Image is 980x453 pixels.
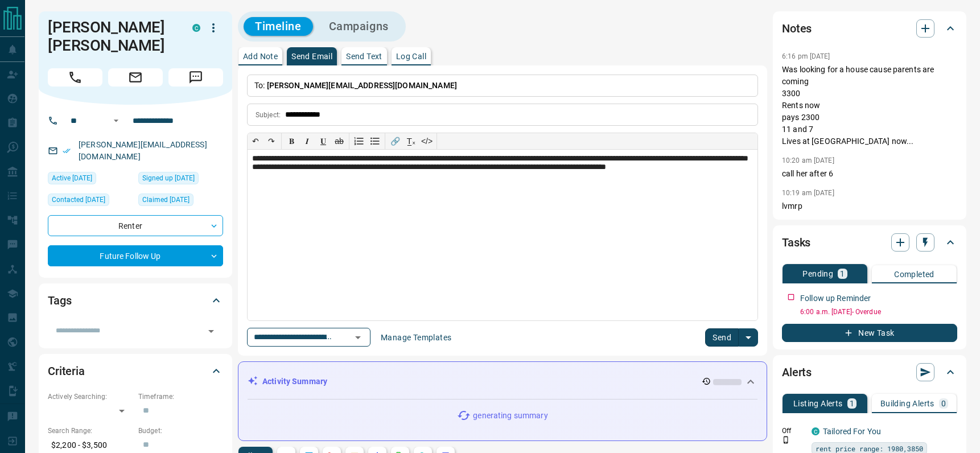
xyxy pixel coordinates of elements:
p: 0 [941,400,946,407]
p: Timeframe: [138,392,223,402]
div: condos.ca [192,24,200,32]
div: Tasks [782,229,957,256]
p: Budget: [138,426,223,436]
span: Active [DATE] [52,172,92,184]
span: Message [168,68,223,87]
h2: Tags [48,291,71,310]
span: Signed up [DATE] [142,172,195,184]
p: Completed [894,270,934,278]
div: Thu May 15 2025 [138,172,223,188]
p: Was looking for a house cause parents are coming 3300 Rents now pays 2300 11 and 7 Lives at [GEOG... [782,64,957,147]
div: Future Follow Up [48,245,223,266]
p: Building Alerts [880,400,934,407]
button: Open [350,330,366,345]
button: 𝑰 [299,133,315,149]
div: condos.ca [812,427,820,435]
button: ab [331,133,347,149]
button: Send [705,328,739,347]
p: 1 [850,400,854,407]
button: 𝐔 [315,133,331,149]
button: Numbered list [351,133,367,149]
button: New Task [782,324,957,342]
p: Subject: [256,110,281,120]
h2: Notes [782,19,812,38]
p: Pending [802,270,833,278]
p: generating summary [473,410,547,422]
span: Contacted [DATE] [52,194,105,205]
span: 𝐔 [320,137,326,146]
div: Tags [48,287,223,314]
p: 6:00 a.m. [DATE] - Overdue [800,307,957,317]
button: Bullet list [367,133,383,149]
p: Actively Searching: [48,392,133,402]
button: Open [109,114,123,127]
p: Follow up Reminder [800,293,871,304]
div: Sat Sep 13 2025 [48,172,133,188]
p: Activity Summary [262,376,327,388]
button: T̲ₓ [403,133,419,149]
p: 10:20 am [DATE] [782,157,834,164]
p: call her after 6 [782,168,957,180]
svg: Push Notification Only [782,436,790,444]
button: 𝐁 [283,133,299,149]
div: Renter [48,215,223,236]
button: Timeline [244,17,313,36]
p: Send Email [291,52,332,60]
span: [PERSON_NAME][EMAIL_ADDRESS][DOMAIN_NAME] [267,81,457,90]
button: ↶ [248,133,263,149]
p: Off [782,426,805,436]
a: [PERSON_NAME][EMAIL_ADDRESS][DOMAIN_NAME] [79,140,207,161]
div: Notes [782,15,957,42]
p: To: [247,75,758,97]
s: ab [335,137,344,146]
p: Listing Alerts [793,400,843,407]
div: Activity Summary [248,371,757,392]
div: Fri May 16 2025 [138,193,223,209]
div: Mon May 26 2025 [48,193,133,209]
span: Claimed [DATE] [142,194,190,205]
h2: Alerts [782,363,812,381]
p: 10:19 am [DATE] [782,189,834,197]
button: 🔗 [387,133,403,149]
h2: Tasks [782,233,810,252]
div: Criteria [48,357,223,385]
button: Manage Templates [374,328,458,347]
h1: [PERSON_NAME] [PERSON_NAME] [48,18,175,55]
p: 1 [840,270,845,278]
button: </> [419,133,435,149]
div: split button [705,328,758,347]
p: Send Text [346,52,382,60]
p: Add Note [243,52,278,60]
span: Email [108,68,163,87]
a: Tailored For You [823,427,881,436]
p: Search Range: [48,426,133,436]
p: lvmrp [782,200,957,212]
button: ↷ [263,133,279,149]
span: Call [48,68,102,87]
div: Alerts [782,359,957,386]
p: 6:16 pm [DATE] [782,52,830,60]
p: Log Call [396,52,426,60]
button: Open [203,323,219,339]
button: Campaigns [318,17,400,36]
h2: Criteria [48,362,85,380]
svg: Email Verified [63,147,71,155]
